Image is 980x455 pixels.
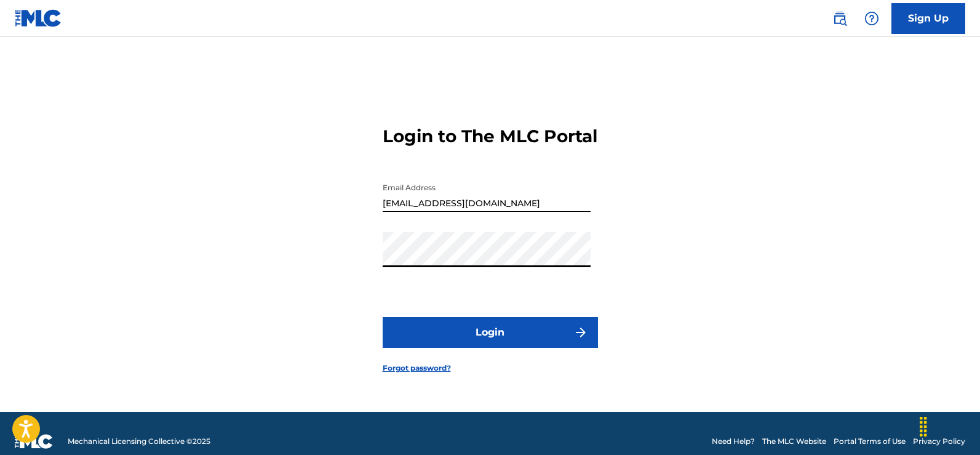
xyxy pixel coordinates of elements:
div: Arrastrar [914,408,933,445]
iframe: Chat Widget [918,396,980,455]
h3: Login to The MLC Portal [383,126,597,147]
img: f7272a7cc735f4ea7f67.svg [573,325,588,340]
a: Sign Up [891,3,965,34]
img: MLC Logo [15,9,62,27]
div: Help [859,6,884,31]
a: Privacy Policy [913,436,965,447]
img: search [832,11,847,26]
img: logo [15,434,53,449]
img: help [864,11,879,26]
a: Portal Terms of Use [834,436,906,447]
a: The MLC Website [762,436,826,447]
a: Public Search [827,6,852,31]
button: Login [383,317,598,348]
span: Mechanical Licensing Collective © 2025 [68,436,210,447]
a: Forgot password? [383,363,451,374]
div: Widget de chat [918,396,980,455]
a: Need Help? [712,436,755,447]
